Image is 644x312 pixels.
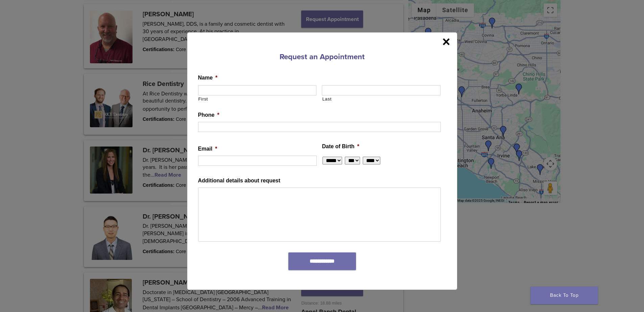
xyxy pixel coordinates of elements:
[442,35,450,48] span: ×
[198,177,281,184] label: Additional details about request
[198,146,217,153] label: Email
[198,112,219,119] label: Phone
[198,49,446,65] h3: Request an Appointment
[198,74,218,82] label: Name
[322,143,359,150] label: Date of Birth
[198,96,317,103] label: First
[322,96,440,103] label: Last
[530,287,598,304] a: Back To Top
